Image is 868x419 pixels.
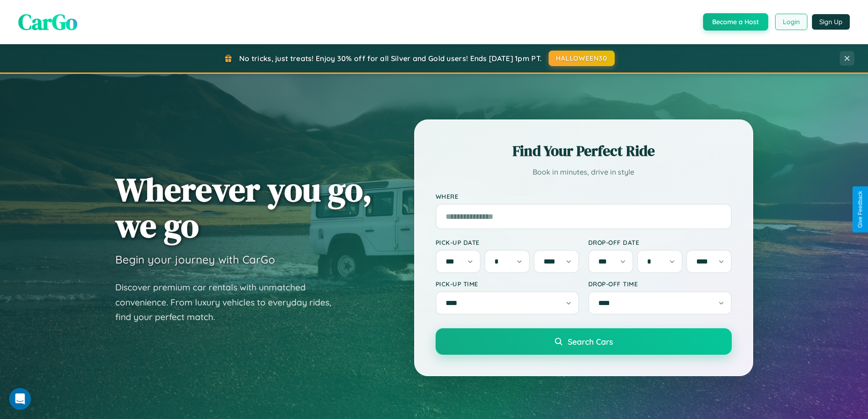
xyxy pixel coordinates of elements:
[115,171,372,243] h1: Wherever you go, we go
[436,238,579,246] label: Pick-up Date
[588,238,732,246] label: Drop-off Date
[436,166,732,179] p: Book in minutes, drive in style
[588,280,732,288] label: Drop-off Time
[239,54,542,63] span: No tricks, just treats! Enjoy 30% off for all Silver and Gold users! Ends [DATE] 1pm PT.
[436,280,579,288] label: Pick-up Time
[436,328,732,355] button: Search Cars
[775,14,807,30] button: Login
[436,192,732,200] label: Where
[703,13,768,31] button: Become a Host
[857,191,863,228] div: Give Feedback
[9,388,31,410] iframe: Intercom live chat
[568,336,613,347] span: Search Cars
[18,7,77,37] span: CarGo
[115,280,343,325] p: Discover premium car rentals with unmatched convenience. From luxury vehicles to everyday rides, ...
[436,141,732,161] h2: Find Your Perfect Ride
[549,51,615,66] button: HALLOWEEN30
[812,14,850,30] button: Sign Up
[115,253,275,266] h3: Begin your journey with CarGo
